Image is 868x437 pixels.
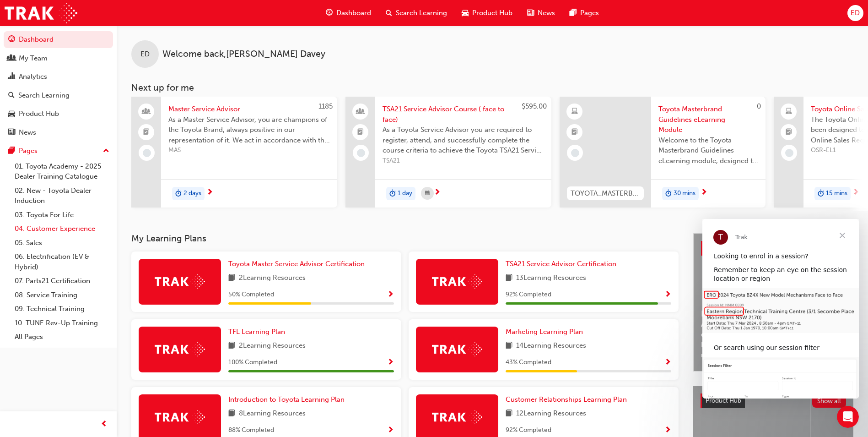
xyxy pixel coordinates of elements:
span: learningResourceType_ELEARNING-icon [571,106,578,118]
span: book-icon [506,408,512,420]
button: Show Progress [387,357,394,368]
span: As a Master Service Advisor, you are champions of the Toyota Brand, always positive in our repres... [168,115,330,146]
button: Show Progress [664,289,671,300]
button: Show Progress [664,357,671,368]
div: Product Hub [19,109,59,119]
a: 06. Electrification (EV & Hybrid) [11,250,113,274]
span: people-icon [143,106,150,118]
a: 1185Master Service AdvisorAs a Master Service Advisor, you are champions of the Toyota Brand, alw... [131,97,337,208]
a: TSA21 Service Advisor Certification [506,259,620,269]
span: Show Progress [387,291,394,299]
a: news-iconNews [520,4,562,22]
a: News [4,124,113,141]
span: Revolutionise the way you access and manage your learning resources. [701,339,846,360]
span: As a Toyota Service Advisor you are required to register, attend, and successfully complete the c... [383,125,544,156]
iframe: Intercom live chat [837,406,859,428]
span: next-icon [434,189,441,197]
div: My Team [19,53,48,64]
span: car-icon [462,7,469,19]
button: Show all [812,394,846,408]
a: Dashboard [4,31,113,48]
img: Trak [155,274,205,289]
span: learningRecordVerb_NONE-icon [357,149,365,157]
a: Product HubShow all [701,393,846,408]
a: 09. Technical Training [11,302,113,316]
span: 0 [757,102,761,110]
a: guage-iconDashboard [318,4,378,22]
span: news-icon [527,7,534,19]
span: ED [851,8,860,18]
a: Marketing Learning Plan [506,327,587,337]
span: 43 % Completed [506,357,551,368]
div: Analytics [19,71,47,82]
span: book-icon [228,340,235,352]
a: pages-iconPages [562,4,606,22]
a: $595.00TSA21 Service Advisor Course ( face to face)As a Toyota Service Advisor you are required t... [345,97,551,208]
button: Show Progress [387,289,394,300]
a: My Team [4,50,113,67]
a: 08. Service Training [11,288,113,302]
span: next-icon [701,189,707,197]
span: Welcome to the Toyota Masterbrand Guidelines eLearning module, designed to enhance your knowledge... [658,135,758,166]
span: TFL Learning Plan [228,328,285,336]
span: chart-icon [8,73,15,81]
a: Toyota Master Service Advisor Certification [228,259,368,269]
span: Marketing Learning Plan [506,328,583,336]
img: Trak [155,410,205,424]
span: news-icon [8,129,15,137]
span: book-icon [228,408,235,420]
span: Show Progress [664,291,671,299]
button: Pages [4,142,113,159]
span: 92 % Completed [506,290,551,300]
button: ED [847,5,863,21]
span: Show Progress [387,426,394,435]
a: Customer Relationships Learning Plan [506,394,631,405]
button: Show Progress [664,425,671,436]
a: Search Learning [4,87,113,104]
span: Show Progress [664,359,671,367]
span: 30 mins [674,188,695,199]
span: car-icon [8,110,15,118]
span: 15 mins [826,188,847,199]
span: next-icon [852,189,859,197]
span: duration-icon [389,188,396,200]
span: book-icon [228,273,235,284]
span: guage-icon [8,36,15,44]
span: 92 % Completed [506,425,551,436]
a: 05. Sales [11,236,113,250]
span: TSA21 Service Advisor Certification [506,260,616,268]
span: book-icon [506,340,512,352]
span: Pages [580,8,599,18]
span: MAS [168,145,330,156]
a: 10. TUNE Rev-Up Training [11,316,113,330]
span: book-icon [506,273,512,284]
span: people-icon [357,106,364,118]
span: booktick-icon [143,126,150,138]
span: Customer Relationships Learning Plan [506,395,627,404]
span: Toyota Master Service Advisor Certification [228,260,365,268]
a: Trak [5,3,77,23]
span: prev-icon [101,419,108,430]
span: booktick-icon [786,126,792,138]
a: Product Hub [4,105,113,122]
a: 0TOYOTA_MASTERBRAND_ELToyota Masterbrand Guidelines eLearning ModuleWelcome to the Toyota Masterb... [560,97,766,208]
span: next-icon [206,189,213,197]
span: ED [140,49,150,60]
a: Latest NewsShow all [701,241,846,256]
span: 2 days [183,188,201,199]
span: booktick-icon [571,126,578,138]
a: 02. New - Toyota Dealer Induction [11,184,113,208]
span: News [538,8,555,18]
span: $595.00 [522,102,547,110]
span: learningRecordVerb_NONE-icon [785,149,793,157]
span: Search Learning [396,8,447,18]
span: up-icon [103,145,109,157]
a: 03. Toyota For Life [11,208,113,222]
span: learningRecordVerb_NONE-icon [571,149,579,157]
a: 01. Toyota Academy - 2025 Dealer Training Catalogue [11,159,113,184]
img: Trak [155,342,205,356]
a: car-iconProduct Hub [454,4,520,22]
